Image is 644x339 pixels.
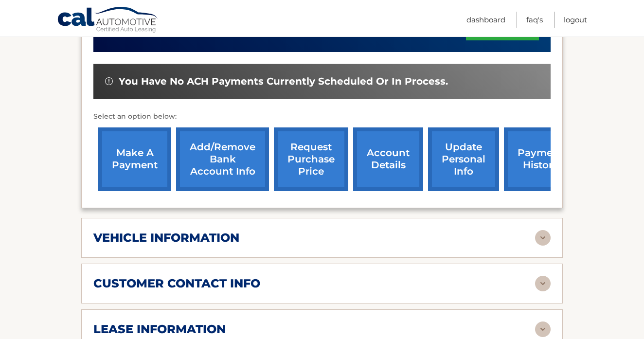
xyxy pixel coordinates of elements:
h2: lease information [93,322,226,337]
a: Dashboard [466,12,505,28]
a: account details [353,127,423,191]
h2: customer contact info [93,276,260,291]
img: accordion-rest.svg [535,276,551,291]
span: You have no ACH payments currently scheduled or in process. [119,75,448,88]
a: FAQ's [526,12,543,28]
a: make a payment [98,127,171,191]
a: request purchase price [274,127,348,191]
a: payment history [504,127,577,191]
a: Add/Remove bank account info [176,127,269,191]
a: Logout [564,12,587,28]
img: accordion-rest.svg [535,230,551,246]
img: accordion-rest.svg [535,321,551,337]
img: alert-white.svg [105,77,113,85]
a: Cal Automotive [57,6,159,35]
p: Select an option below: [93,111,551,123]
h2: vehicle information [93,231,239,245]
a: update personal info [428,127,499,191]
